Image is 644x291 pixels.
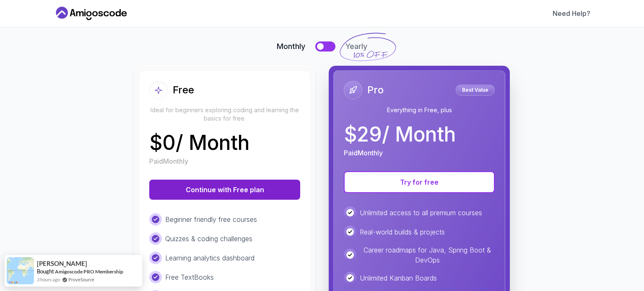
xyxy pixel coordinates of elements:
p: Everything in Free, plus [344,106,495,114]
img: provesource social proof notification image [7,257,34,284]
button: Continue with Free plan [149,180,300,200]
p: Unlimited Kanban Boards [360,273,437,283]
p: Ideal for beginners exploring coding and learning the basics for free. [149,106,300,123]
button: Try for free [344,171,495,193]
p: $ 29 / Month [344,124,456,144]
p: Free TextBooks [165,272,214,282]
p: Career roadmaps for Java, Spring Boot & DevOps [360,245,495,265]
p: $ 0 / Month [149,133,249,153]
p: Quizzes & coding challenges [165,234,252,244]
p: Best Value [457,86,493,94]
span: 3 hours ago [37,276,60,283]
p: Learning analytics dashboard [165,253,254,263]
h2: Free [173,83,194,97]
p: Paid Monthly [149,156,188,166]
a: Amigoscode PRO Membership [55,268,123,275]
p: Paid Monthly [344,148,383,158]
p: Unlimited access to all premium courses [360,208,482,218]
h2: Pro [367,83,384,97]
a: Need Help? [553,8,590,18]
span: [PERSON_NAME] [37,260,87,267]
a: ProveSource [68,276,94,283]
p: Real-world builds & projects [360,227,445,237]
span: Monthly [277,41,305,52]
span: Bought [37,268,54,275]
p: Beginner friendly free courses [165,214,257,224]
